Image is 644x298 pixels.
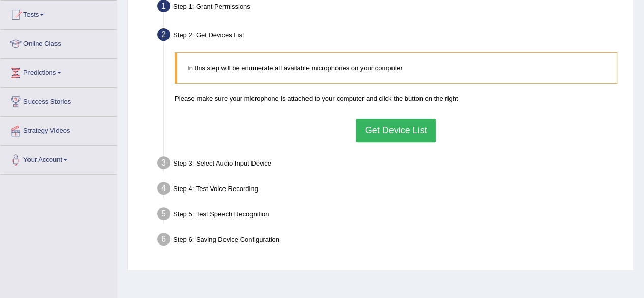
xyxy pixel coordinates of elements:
[1,59,117,84] a: Predictions
[1,117,117,142] a: Strategy Videos
[153,25,629,47] div: Step 2: Get Devices List
[1,88,117,113] a: Success Stories
[175,94,617,103] p: Please make sure your microphone is attached to your computer and click the button on the right
[153,230,629,252] div: Step 6: Saving Device Configuration
[1,1,117,26] a: Tests
[1,146,117,171] a: Your Account
[153,204,629,227] div: Step 5: Test Speech Recognition
[153,179,629,201] div: Step 4: Test Voice Recording
[356,119,435,142] button: Get Device List
[1,30,117,55] a: Online Class
[153,153,629,176] div: Step 3: Select Audio Input Device
[175,52,617,84] blockquote: In this step will be enumerate all available microphones on your computer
